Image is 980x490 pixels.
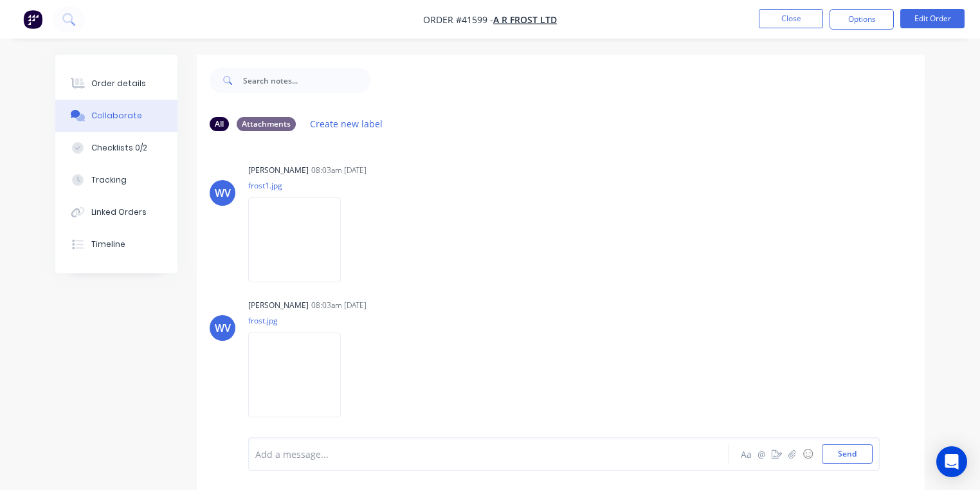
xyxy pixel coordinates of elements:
div: Tracking [91,174,127,186]
button: Linked Orders [55,196,177,228]
div: Attachments [237,117,296,131]
button: Aa [738,446,754,462]
button: Order details [55,68,177,100]
button: Timeline [55,228,177,260]
button: ☺ [800,446,815,462]
button: @ [754,446,769,462]
p: frost.jpg [248,315,354,326]
div: Collaborate [91,110,142,122]
button: Checklists 0/2 [55,132,177,164]
button: Options [830,9,894,30]
div: Open Intercom Messenger [936,446,967,477]
div: Linked Orders [91,206,147,218]
div: Checklists 0/2 [91,142,147,154]
button: Close [759,9,823,28]
div: WV [215,185,231,201]
div: 08:03am [DATE] [311,165,367,176]
div: Order details [91,78,146,89]
input: Search notes... [243,68,370,93]
div: [PERSON_NAME] [248,165,309,176]
div: Timeline [91,239,125,250]
button: Edit Order [900,9,965,28]
div: All [210,117,229,131]
div: 08:03am [DATE] [311,300,367,311]
div: WV [215,320,231,336]
span: Order #41599 - [423,14,493,26]
button: Collaborate [55,100,177,132]
button: Send [822,444,873,464]
img: Factory [23,10,42,29]
a: A R Frost LTD [493,14,557,26]
div: [PERSON_NAME] [248,300,309,311]
button: Create new label [304,115,390,132]
button: Tracking [55,164,177,196]
p: frost1.jpg [248,180,354,191]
